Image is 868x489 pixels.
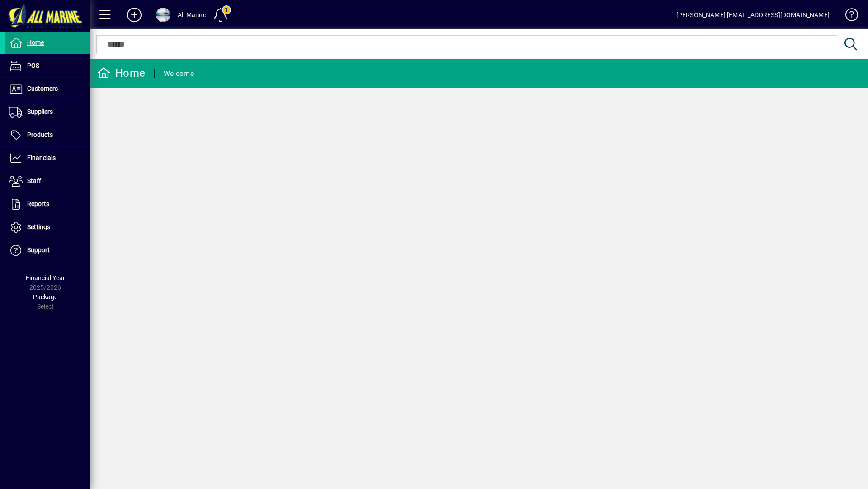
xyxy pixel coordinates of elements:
[27,177,41,184] span: Staff
[27,108,53,115] span: Suppliers
[120,7,149,23] button: Add
[178,8,206,22] div: All Marine
[27,62,39,69] span: POS
[164,66,194,81] div: Welcome
[5,216,90,239] a: Settings
[5,239,90,262] a: Support
[27,39,44,46] span: Home
[839,2,857,31] a: Knowledge Base
[5,170,90,193] a: Staff
[33,293,57,301] span: Package
[5,55,90,77] a: POS
[5,101,90,123] a: Suppliers
[27,246,50,254] span: Support
[97,66,145,80] div: Home
[27,131,53,138] span: Products
[27,154,56,161] span: Financials
[27,223,50,230] span: Settings
[676,8,830,22] div: [PERSON_NAME] [EMAIL_ADDRESS][DOMAIN_NAME]
[5,147,90,169] a: Financials
[26,274,65,282] span: Financial Year
[27,85,58,92] span: Customers
[27,200,49,207] span: Reports
[5,78,90,100] a: Customers
[5,124,90,146] a: Products
[149,7,178,23] button: Profile
[5,193,90,216] a: Reports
